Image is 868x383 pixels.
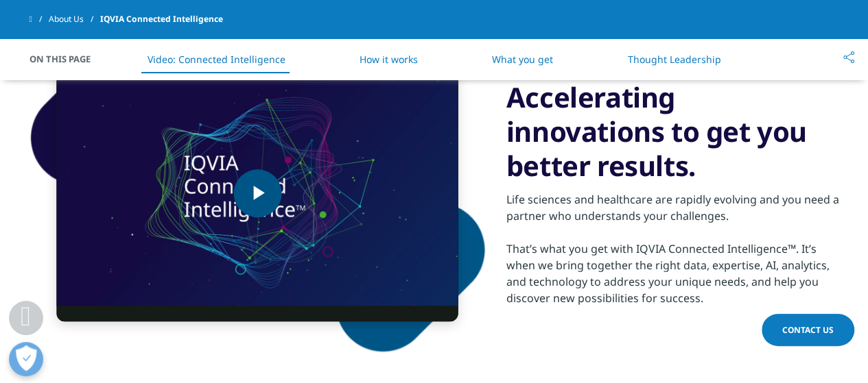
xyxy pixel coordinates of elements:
button: Open Preferences [9,342,43,376]
a: About Us [49,7,100,32]
span: Contact Us [782,324,834,336]
a: How it works [360,53,418,66]
img: shape-1.png [30,34,486,352]
button: Play Video [233,169,281,217]
a: What you get [492,53,553,66]
video-js: Video Player [57,65,458,321]
a: Video: Connected Intelligence [148,53,285,66]
span: IQVIA Connected Intelligence [100,7,223,32]
div: That’s what you get with IQVIA Connected Intelligence™. It’s when we bring together the right dat... [506,240,839,306]
div: Life sciences and healthcare are rapidly evolving and you need a partner who understands your cha... [506,191,839,224]
a: Contact Us [762,314,854,346]
span: On This Page [30,52,105,66]
h3: Accelerating innovations to get you better results. [506,80,839,183]
a: Thought Leadership [627,53,720,66]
